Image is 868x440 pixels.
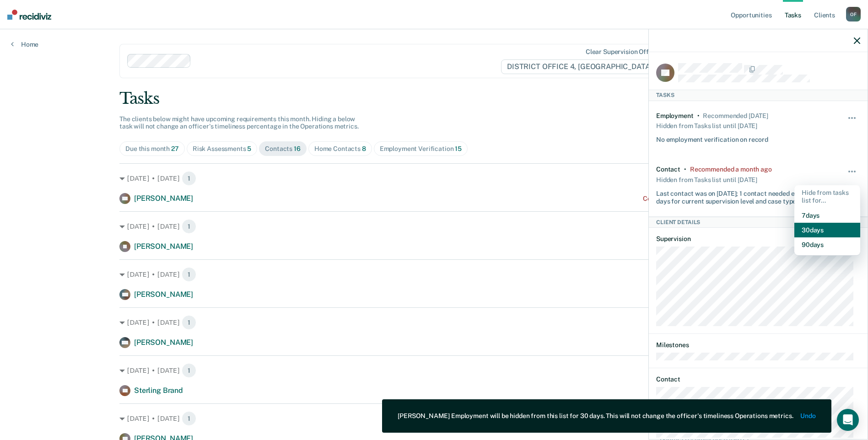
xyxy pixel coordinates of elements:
div: Contact [656,166,680,173]
span: 1 [182,411,196,426]
div: Hidden from Tasks list until [DATE] [656,119,757,132]
span: 1 [182,171,196,186]
dt: Contact [656,376,860,383]
button: Undo [801,412,816,420]
div: [DATE] • [DATE] [119,219,749,234]
a: Home [11,40,38,48]
span: 8 [362,145,366,152]
div: Recommended 3 months ago [703,112,768,120]
div: Home Contacts [314,145,366,153]
button: 30 days [794,223,860,237]
span: 1 [182,363,196,378]
div: [DATE] • [DATE] [119,411,749,426]
span: 16 [294,145,301,152]
div: O F [846,7,861,21]
dt: Milestones [656,341,860,349]
div: Tasks [649,90,868,101]
div: Due this month [125,145,179,153]
span: Sterling Brand [134,386,183,395]
div: Hide from tasks list for... [794,185,860,208]
button: 7 days [794,208,860,223]
span: 15 [455,145,462,152]
span: [PERSON_NAME] [134,242,193,251]
div: [DATE] • [DATE] [119,363,749,378]
button: 90 days [794,237,860,252]
div: [PERSON_NAME] Employment will be hidden from this list for 30 days. This will not change the offi... [398,412,793,420]
div: No employment verification on record [656,132,768,144]
div: Client Details [649,217,868,228]
span: [PERSON_NAME] [134,194,193,203]
div: Contacts [265,145,301,153]
span: DISTRICT OFFICE 4, [GEOGRAPHIC_DATA] [501,59,665,74]
div: • [697,112,700,120]
div: Recommended a month ago [690,166,772,173]
span: 1 [182,267,196,282]
span: [PERSON_NAME] [134,290,193,299]
div: Employment Verification [380,145,462,153]
div: • [684,166,686,173]
span: 1 [182,315,196,330]
span: [PERSON_NAME] [134,338,193,347]
dt: Supervision [656,235,860,243]
div: [DATE] • [DATE] [119,267,749,282]
div: Hidden from Tasks list until [DATE] [656,173,757,186]
span: 27 [171,145,179,152]
div: Tasks [119,89,749,108]
div: [DATE] • [DATE] [119,171,749,186]
img: Recidiviz [7,10,51,20]
div: Risk Assessments [193,145,252,153]
div: Open Intercom Messenger [837,409,859,431]
div: Employment [656,112,694,120]
div: Contact recommended a month ago [643,195,749,203]
div: [DATE] • [DATE] [119,315,749,330]
span: 1 [182,219,196,234]
span: The clients below might have upcoming requirements this month. Hiding a below task will not chang... [119,115,359,130]
div: Clear supervision officers [586,48,663,56]
span: 5 [247,145,251,152]
div: Last contact was on [DATE]; 1 contact needed every 45 days for current supervision level and case... [656,186,826,205]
